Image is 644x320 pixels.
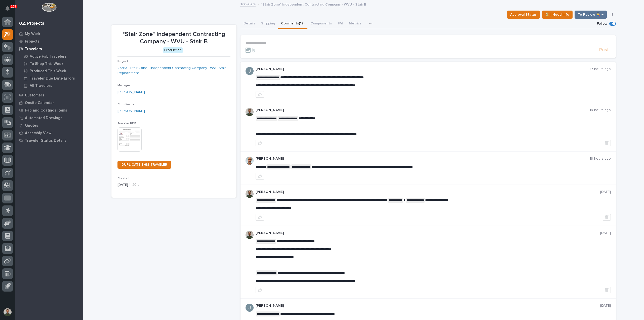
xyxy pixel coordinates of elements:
[597,47,611,53] button: Post
[15,129,83,137] a: Assembly View
[240,1,256,7] a: Travelers
[256,304,600,308] p: [PERSON_NAME]
[25,32,40,36] p: My Work
[240,19,258,29] button: Details
[261,1,366,7] p: *Stair Zone* Independent Contracting Company - WVU - Stair B
[15,137,83,144] a: Traveler Status Details
[30,62,63,66] p: To Shop This Week
[578,12,603,18] span: To Review 👨‍🏭 →
[30,54,67,59] p: Active Fab Travelers
[15,106,83,114] a: Fab and Coatings Items
[19,60,83,67] a: To Shop This Week
[30,69,66,74] p: Produced This Week
[246,231,254,239] img: AATXAJw4slNr5ea0WduZQVIpKGhdapBAGQ9xVsOeEvl5=s96-c
[246,67,254,75] img: ACg8ocIJHU6JEmo4GV-3KL6HuSvSpWhSGqG5DdxF6tKpN6m2=s96-c
[19,75,83,82] a: Traveler Due Date Errors
[25,123,38,128] p: Quotes
[163,47,183,53] div: Production
[25,131,51,135] p: Assembly View
[246,108,254,116] img: AATXAJw4slNr5ea0WduZQVIpKGhdapBAGQ9xVsOeEvl5=s96-c
[19,21,44,26] div: 02. Projects
[256,157,590,161] p: [PERSON_NAME]
[256,140,264,146] button: like this post
[256,214,264,221] button: like this post
[256,231,600,235] p: [PERSON_NAME]
[30,76,75,81] p: Traveler Due Date Errors
[25,101,54,105] p: Onsite Calendar
[15,45,83,53] a: Travelers
[19,67,83,75] a: Produced This Week
[15,114,83,122] a: Automated Drawings
[346,19,364,29] button: Metrics
[117,31,230,45] p: *Stair Zone* Independent Contracting Company - WVU - Stair B
[117,103,135,106] span: Coordinator
[510,12,537,18] span: Approval Status
[599,47,609,53] span: Post
[256,108,590,112] p: [PERSON_NAME]
[2,3,13,14] button: Notifications
[2,307,13,317] button: users-avatar
[246,190,254,198] img: AATXAJw4slNr5ea0WduZQVIpKGhdapBAGQ9xVsOeEvl5=s96-c
[507,11,540,19] button: Approval Status
[258,19,278,29] button: Shipping
[603,287,611,293] button: Delete post
[25,138,66,143] p: Traveler Status Details
[542,11,573,19] button: ⏳ I Need Info
[42,3,56,12] img: Workspace Logo
[15,122,83,129] a: Quotes
[15,91,83,99] a: Customers
[117,60,128,63] span: Project
[117,122,136,125] span: Traveler PDF
[600,304,611,308] p: [DATE]
[25,116,62,120] p: Automated Drawings
[19,53,83,60] a: Active Fab Travelers
[15,30,83,38] a: My Work
[278,19,307,29] button: Comments (12)
[117,161,171,169] a: DUPLICATE THIS TRAVELER
[600,190,611,194] p: [DATE]
[15,38,83,45] a: Projects
[256,287,264,293] button: like this post
[603,140,611,146] button: Delete post
[15,99,83,106] a: Onsite Calendar
[590,108,611,112] p: 19 hours ago
[545,12,569,18] span: ⏳ I Need Info
[246,157,254,165] img: AOh14GhUnP333BqRmXh-vZ-TpYZQaFVsuOFmGre8SRZf2A=s96-c
[30,84,52,88] p: All Travelers
[117,65,230,76] a: 26413 - Stair Zone - Independent Contracting Company - WVU Stair Replacement
[256,67,590,71] p: [PERSON_NAME]
[117,84,130,87] span: Manager
[307,19,335,29] button: Components
[11,5,16,8] p: 103
[256,91,264,98] button: like this post
[600,231,611,235] p: [DATE]
[25,47,42,51] p: Travelers
[117,182,230,188] p: [DATE] 11:20 am
[590,67,611,71] p: 17 hours ago
[603,214,611,221] button: Delete post
[246,304,254,312] img: ACg8ocIJHU6JEmo4GV-3KL6HuSvSpWhSGqG5DdxF6tKpN6m2=s96-c
[117,109,145,114] a: [PERSON_NAME]
[256,173,264,180] button: like this post
[25,93,44,98] p: Customers
[25,39,39,44] p: Projects
[19,82,83,89] a: All Travelers
[597,22,607,26] p: Follow
[117,90,145,95] a: [PERSON_NAME]
[117,177,129,180] span: Created
[122,163,167,166] span: DUPLICATE THIS TRAVELER
[335,19,346,29] button: FAI
[6,6,13,14] div: Notifications103
[256,190,600,194] p: [PERSON_NAME]
[590,157,611,161] p: 19 hours ago
[575,11,607,19] button: To Review 👨‍🏭 →
[25,108,67,113] p: Fab and Coatings Items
